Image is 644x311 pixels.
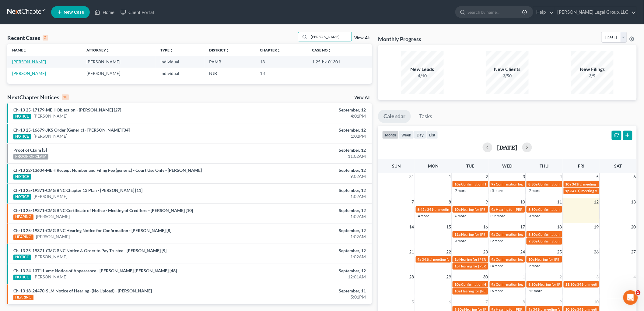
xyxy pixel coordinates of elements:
div: NOTICE [13,275,31,280]
a: Districtunfold_more [209,48,229,52]
span: 21 [409,248,415,256]
span: 1p [565,189,570,193]
span: Confirmation hearing for [PERSON_NAME] [538,182,607,186]
span: Confirmation Hearing for [PERSON_NAME] [538,239,608,243]
span: 3 [596,273,600,281]
a: [PERSON_NAME] [12,71,46,76]
div: September, 12 [252,207,366,214]
i: unfold_more [170,49,173,52]
span: 17 [520,223,526,231]
span: 9 [559,298,563,306]
span: 10a [565,182,572,186]
div: 3/50 [486,73,529,79]
div: 3/5 [571,73,614,79]
div: 12:01AM [252,274,366,280]
span: 8:30a [528,232,537,237]
span: 8 [522,298,526,306]
a: [PERSON_NAME] [12,59,46,64]
span: 6 [448,298,452,306]
div: 9:02AM [252,173,366,179]
span: Hearing for [PERSON_NAME] [461,232,509,237]
span: 29 [446,273,452,281]
a: +7 more [453,188,466,193]
span: 9a [492,182,495,186]
a: [PERSON_NAME] [33,274,67,280]
div: 4:01PM [252,113,366,119]
span: 19 [593,223,600,231]
span: 9a [492,282,495,287]
button: month [382,131,399,139]
span: 1 [636,290,641,295]
span: 14 [409,223,415,231]
span: 7 [485,298,489,306]
a: +3 more [527,214,540,218]
td: NJB [205,68,255,79]
span: 1 [522,273,526,281]
div: HEARING [13,214,33,220]
span: 341(a) meeting for [PERSON_NAME] [422,257,481,262]
a: [PERSON_NAME] [36,234,70,240]
iframe: Intercom live chat [623,290,638,305]
span: 31 [409,173,415,180]
span: 3 [522,173,526,180]
span: Confirmation hearing for [PERSON_NAME] [PERSON_NAME] [538,232,636,237]
div: September, 12 [252,107,366,113]
div: 4/10 [401,73,444,79]
span: 4 [633,273,637,281]
i: unfold_more [277,49,281,52]
span: 10a [454,282,460,287]
span: 10a [454,182,460,186]
span: 9a [492,257,495,262]
span: Fri [578,163,584,168]
span: 8:30a [528,282,537,287]
div: NOTICE [13,134,31,140]
a: Typeunfold_more [160,48,173,52]
span: 5 [411,298,415,306]
a: +6 more [453,214,466,218]
span: 8 [448,198,452,206]
div: 1:02PM [252,133,366,139]
span: 10 [593,298,600,306]
span: 1 [448,173,452,180]
a: [PERSON_NAME] [33,254,67,260]
a: +4 more [416,214,429,218]
span: 11a [454,232,460,237]
div: NOTICE [13,114,31,119]
div: September, 11 [252,288,366,294]
div: New Filings [571,66,614,73]
span: 13 [631,198,637,206]
a: Home [92,7,117,18]
span: 1p [454,257,459,262]
span: 26 [593,248,600,256]
a: Ch-13 22-13604-MEH Receipt Number and Filing Fee (generic) - Court Use Only - [PERSON_NAME] [13,168,202,173]
span: 5 [596,173,600,180]
a: Attorneyunfold_more [86,48,110,52]
a: [PERSON_NAME] [33,133,67,139]
a: +12 more [527,288,542,293]
a: +5 more [490,188,503,193]
div: September, 12 [252,268,366,274]
span: 24 [520,248,526,256]
div: HEARING [13,295,33,300]
span: Confirmation Hearing for [PERSON_NAME] [461,282,531,287]
span: 22 [446,248,452,256]
button: day [414,131,426,139]
span: 9a [418,257,422,262]
div: Recent Cases [7,34,48,41]
a: +2 more [490,239,503,243]
a: Ch-13 25-19371-CMG BNC Chapter 13 Plan - [PERSON_NAME] [11] [13,188,142,193]
td: [PERSON_NAME] [82,68,156,79]
a: +12 more [490,214,506,218]
div: NOTICE [13,255,31,260]
span: 341(a) meeting for [PERSON_NAME] [570,189,629,193]
span: 25 [557,248,563,256]
div: 1:02AM [252,214,366,220]
a: View All [354,36,369,40]
span: Hearing for [PERSON_NAME] [535,257,583,262]
button: list [426,131,438,139]
a: +7 more [527,188,540,193]
span: 15 [446,223,452,231]
a: Help [534,7,554,18]
a: Ch-13 25-17179-MEH Objection - [PERSON_NAME] [27] [13,107,121,112]
a: +2 more [527,263,540,268]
